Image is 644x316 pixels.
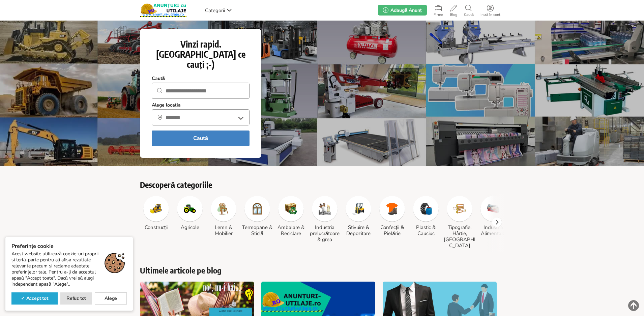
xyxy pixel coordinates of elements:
img: Tipografie, Hârtie, Carton [453,203,466,215]
h3: Termopane & Sticlă [241,224,273,236]
h3: Lemn & Mobilier [207,224,240,236]
span: Firme [430,13,446,17]
a: Industria prelucrătoare & grea Industria prelucrătoare & grea [309,196,341,242]
a: Firme [430,3,446,17]
h3: Confecții & Pielărie [376,224,408,236]
h3: Tipografie, Hârtie, [GEOGRAPHIC_DATA] [443,224,476,249]
a: Alege [95,292,127,305]
a: Blog [446,3,461,17]
div: Acest website utilizează cookie-uri proprii și terță-parte pentru ați afișa rezultate relevante p... [11,251,127,287]
a: Categorii [203,5,234,15]
strong: Caută [152,76,165,82]
a: Agricole Agricole [174,196,206,230]
img: Anunturi-Utilaje.RO [140,3,186,17]
img: Agricole [184,203,196,215]
a: Ultimele articole pe blog [140,265,504,275]
a: Adaugă Anunț [378,5,427,16]
a: Refuz tot [60,292,92,305]
img: Construcții [150,203,162,215]
img: Termopane & Sticlă [251,203,263,215]
span: Categorii [205,7,225,14]
h3: Agricole [174,224,206,230]
a: Intră în cont [477,3,504,17]
h3: Stivuire & Depozitare [342,224,375,236]
img: Stivuire & Depozitare [352,203,364,215]
a: Stivuire & Depozitare Stivuire & Depozitare [342,196,375,236]
a: Termopane & Sticlă Termopane & Sticlă [241,196,273,236]
a: Industria Alimentară Industria Alimentară [477,196,509,236]
h3: Construcții [140,224,172,230]
a: Plastic & Cauciuc Plastic & Cauciuc [410,196,442,236]
img: Industria prelucrătoare & grea [319,203,331,215]
strong: Alege locația [152,102,181,108]
span: Blog [446,13,461,17]
h3: Ambalare & Reciclare [275,224,307,236]
h2: Descoperă categoriile [140,180,504,189]
a: Ambalare & Reciclare Ambalare & Reciclare [275,196,307,236]
a: Lemn & Mobilier Lemn & Mobilier [207,196,240,236]
img: Confecții & Pielărie [386,203,398,215]
span: Adaugă Anunț [390,7,421,13]
h3: Industria Alimentară [477,224,509,236]
button: Caută [152,131,250,146]
a: Construcții Construcții [140,196,172,230]
img: Lemn & Mobilier [217,203,230,215]
span: Caută [461,13,477,17]
h3: Plastic & Cauciuc [410,224,442,236]
h3: Industria prelucrătoare & grea [309,224,341,242]
a: Tipografie, Hârtie, Carton Tipografie, Hârtie, [GEOGRAPHIC_DATA] [443,196,476,249]
strong: Preferințe cookie [11,243,127,249]
a: ✓ Accept tot [11,292,58,305]
a: Confecții & Pielărie Confecții & Pielărie [376,196,408,236]
img: Ambalare & Reciclare [285,203,297,215]
a: Caută [461,3,477,17]
img: scroll-to-top.png [628,300,639,311]
img: Plastic & Cauciuc [420,203,432,215]
span: Intră în cont [477,13,504,17]
h1: Vinzi rapid. [GEOGRAPHIC_DATA] ce cauți ;-) [152,39,250,69]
